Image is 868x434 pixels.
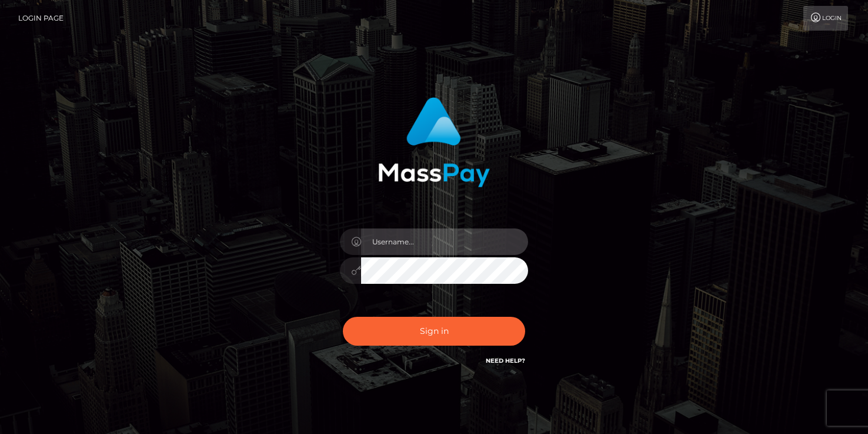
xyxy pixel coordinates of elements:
input: Username... [361,228,528,255]
button: Sign in [343,317,525,346]
a: Login [803,6,848,31]
a: Need Help? [486,357,525,365]
img: MassPay Login [378,97,490,187]
a: Login Page [18,6,64,31]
